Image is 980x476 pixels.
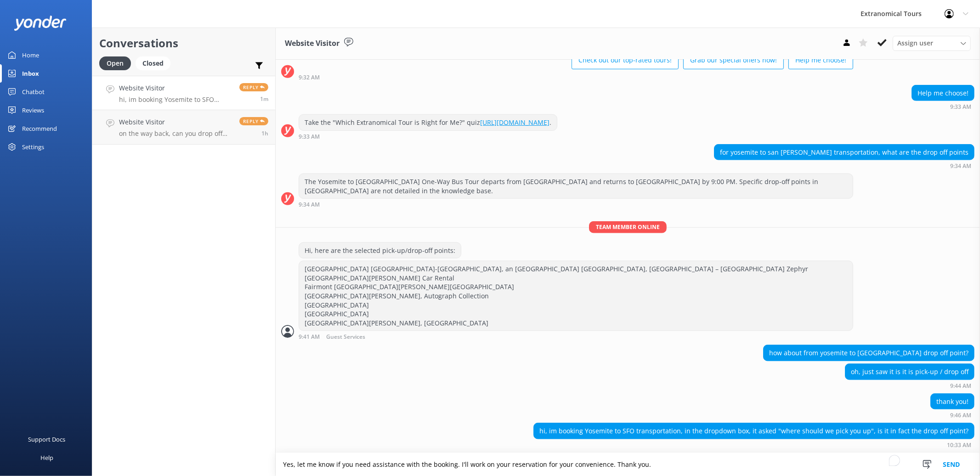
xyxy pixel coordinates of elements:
[930,412,974,418] div: Sep 12 2025 06:46pm (UTC -07:00) America/Tijuana
[683,51,784,69] button: Grab our special offers now!
[572,51,679,69] button: Check out our top-rated tours!
[299,133,557,140] div: Sep 12 2025 06:33pm (UTC -07:00) America/Tijuana
[845,364,974,380] div: oh, just saw it is it is pick-up / drop off
[136,56,170,70] div: Closed
[22,101,44,119] div: Reviews
[40,448,53,467] div: Help
[22,138,44,156] div: Settings
[299,243,461,258] div: Hi, here are the selected pick-up/drop-off points:
[299,261,853,330] div: [GEOGRAPHIC_DATA] [GEOGRAPHIC_DATA]-[GEOGRAPHIC_DATA], an [GEOGRAPHIC_DATA] [GEOGRAPHIC_DATA], [G...
[326,334,365,340] span: Guest Services
[934,453,969,476] button: Send
[99,56,131,70] div: Open
[534,423,974,439] div: hi, im booking Yosemite to SFO transportation, in the dropdown box, it asked "where should we pic...
[22,83,45,101] div: Chatbot
[714,162,974,169] div: Sep 12 2025 06:34pm (UTC -07:00) America/Tijuana
[589,221,667,233] span: Team member online
[299,201,853,207] div: Sep 12 2025 06:34pm (UTC -07:00) America/Tijuana
[299,115,557,130] div: Take the "Which Extranomical Tour is Right for Me?" quiz .
[92,110,275,145] a: Website Visitoron the way back, can you drop off me in [GEOGRAPHIC_DATA]Reply1h
[119,95,232,104] p: hi, im booking Yosemite to SFO transportation, in the dropdown box, it asked "where should we pic...
[299,334,320,340] strong: 9:41 AM
[299,134,320,140] strong: 9:33 AM
[533,442,974,448] div: Sep 12 2025 07:33pm (UTC -07:00) America/Tijuana
[947,442,971,448] strong: 10:33 AM
[99,34,268,52] h2: Conversations
[260,95,268,103] span: Sep 12 2025 07:33pm (UTC -07:00) America/Tijuana
[714,145,974,160] div: for yosemite to san [PERSON_NAME] transportation, what are the drop off points
[22,64,39,83] div: Inbox
[239,83,268,91] span: Reply
[931,394,974,409] div: thank you!
[28,430,66,448] div: Support Docs
[14,16,67,31] img: yonder-white-logo.png
[276,453,980,476] textarea: To enrich screen reader interactions, please activate Accessibility in Grammarly extension settings
[299,74,853,80] div: Sep 12 2025 06:32pm (UTC -07:00) America/Tijuana
[299,202,320,207] strong: 9:34 AM
[299,75,320,80] strong: 9:32 AM
[119,83,232,93] h4: Website Visitor
[261,129,268,137] span: Sep 12 2025 06:27pm (UTC -07:00) America/Tijuana
[950,104,971,110] strong: 9:33 AM
[950,383,971,389] strong: 9:44 AM
[912,85,974,101] div: Help me choose!
[239,117,268,125] span: Reply
[912,103,974,110] div: Sep 12 2025 06:33pm (UTC -07:00) America/Tijuana
[92,76,275,110] a: Website Visitorhi, im booking Yosemite to SFO transportation, in the dropdown box, it asked "wher...
[136,58,175,68] a: Closed
[950,413,971,418] strong: 9:46 AM
[299,174,853,198] div: The Yosemite to [GEOGRAPHIC_DATA] One-Way Bus Tour departs from [GEOGRAPHIC_DATA] and returns to ...
[897,38,933,48] span: Assign user
[119,117,232,127] h4: Website Visitor
[950,163,971,169] strong: 9:34 AM
[22,119,57,138] div: Recommend
[22,46,39,64] div: Home
[285,38,340,50] h3: Website Visitor
[788,51,853,69] button: Help me choose!
[893,36,971,50] div: Assign User
[480,118,549,127] a: [URL][DOMAIN_NAME]
[764,345,974,361] div: how about from yosemite to [GEOGRAPHIC_DATA] drop off point?
[119,129,232,138] p: on the way back, can you drop off me in [GEOGRAPHIC_DATA]
[299,333,853,340] div: Sep 12 2025 06:41pm (UTC -07:00) America/Tijuana
[99,58,136,68] a: Open
[845,382,974,389] div: Sep 12 2025 06:44pm (UTC -07:00) America/Tijuana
